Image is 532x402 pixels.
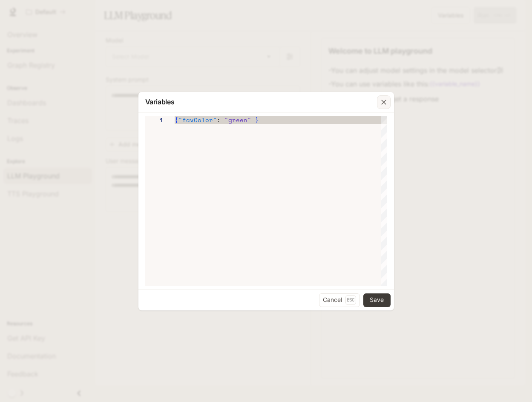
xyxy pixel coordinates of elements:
span: "favColor" [178,115,217,124]
div: 1 [145,116,164,124]
span: : [217,115,221,124]
button: Save [363,293,391,307]
button: CancelEsc [319,293,360,307]
p: Variables [145,97,175,107]
span: { [175,115,178,124]
span: } [255,115,259,124]
span: "green" [224,115,251,124]
p: Esc [345,295,356,304]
